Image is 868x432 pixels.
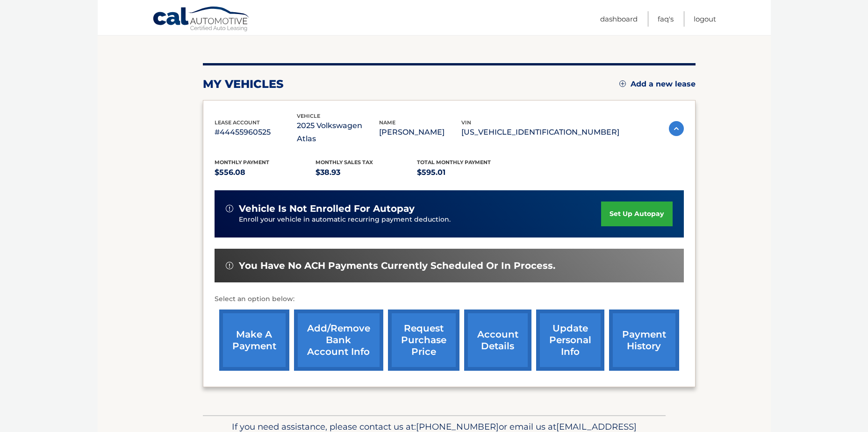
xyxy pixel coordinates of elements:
a: payment history [609,310,679,371]
a: account details [464,310,531,371]
span: vin [461,119,471,126]
span: vehicle [297,113,320,119]
span: You have no ACH payments currently scheduled or in process. [239,260,555,272]
a: make a payment [219,310,289,371]
img: add.svg [619,80,626,87]
p: $38.93 [316,166,417,179]
span: Total Monthly Payment [417,159,491,166]
p: Enroll your vehicle in automatic recurring payment deduction. [239,215,602,225]
a: Dashboard [600,11,638,27]
a: set up autopay [601,202,672,226]
p: #44455960525 [215,126,297,139]
span: lease account [215,119,260,126]
a: FAQ's [658,11,674,27]
span: name [379,119,395,126]
span: [PHONE_NUMBER] [416,421,499,432]
a: update personal info [536,310,604,371]
p: $595.01 [417,166,518,179]
p: $556.08 [215,166,316,179]
img: alert-white.svg [226,262,233,269]
a: request purchase price [388,310,459,371]
img: accordion-active.svg [669,121,684,136]
p: 2025 Volkswagen Atlas [297,119,379,145]
img: alert-white.svg [226,205,233,212]
p: [PERSON_NAME] [379,126,461,139]
a: Logout [694,11,716,27]
a: Cal Automotive [152,6,251,33]
a: Add/Remove bank account info [294,310,383,371]
span: vehicle is not enrolled for autopay [239,203,415,215]
p: [US_VEHICLE_IDENTIFICATION_NUMBER] [461,126,619,139]
span: Monthly sales Tax [316,159,373,166]
a: Add a new lease [619,79,696,89]
span: Monthly Payment [215,159,269,166]
p: Select an option below: [215,294,684,305]
h2: my vehicles [203,77,284,91]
